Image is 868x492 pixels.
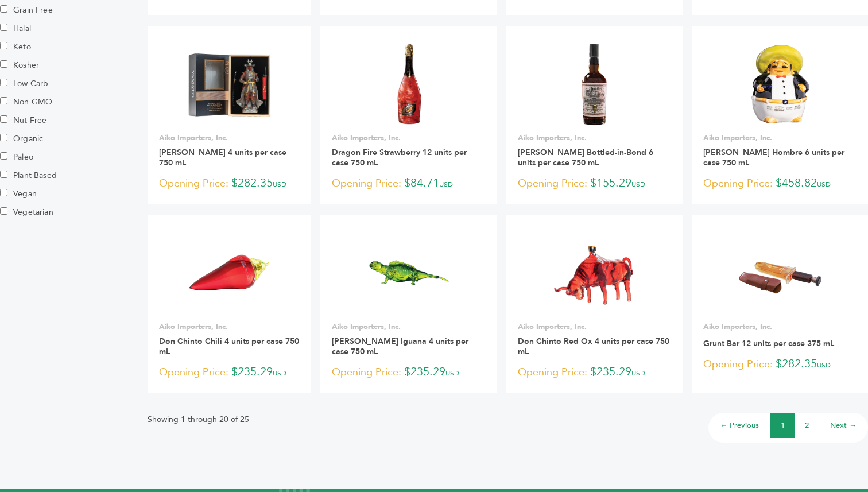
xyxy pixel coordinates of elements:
[273,369,286,378] span: USD
[159,364,300,381] p: $235.29
[703,356,857,373] p: $282.35
[518,147,653,168] a: [PERSON_NAME] Bottled-in-Bond 6 units per case 750 mL
[159,147,286,168] a: [PERSON_NAME] 4 units per case 750 mL
[781,420,785,431] a: 1
[332,321,485,332] p: Aiko Importers, Inc.
[703,338,834,349] a: Grunt Bar 12 units per case 375 mL
[518,175,671,192] p: $155.29
[830,420,857,431] a: Next →
[738,231,821,315] img: Grunt Bar 12 units per case 375 mL
[553,42,636,126] img: Doc Holliday Bottled-in-Bond 6 units per case 750 mL
[148,413,249,427] p: Showing 1 through 20 of 25
[631,369,645,378] span: USD
[518,176,587,191] span: Opening Price:
[332,175,485,192] p: $84.71
[332,336,468,357] a: [PERSON_NAME] Iguana 4 units per case 750 mL
[332,147,467,168] a: Dragon Fire Strawberry 12 units per case 750 mL
[159,321,300,332] p: Aiko Importers, Inc.
[159,365,228,380] span: Opening Price:
[817,361,831,370] span: USD
[738,42,821,126] img: Don Chinto Hombre 6 units per case 750 mL
[188,42,271,126] img: Yamato Honda Tadakatsu 4 units per case 750 mL
[703,321,857,332] p: Aiko Importers, Inc.
[518,364,671,381] p: $235.29
[367,231,451,315] img: Don Chinto Iguana 4 units per case 750 mL
[518,321,671,332] p: Aiko Importers, Inc.
[703,357,773,372] span: Opening Price:
[439,180,453,189] span: USD
[159,336,299,357] a: Don Chinto Chili 4 units per case 750 mL
[518,336,669,357] a: Don Chinto Red Ox 4 units per case 750 mL
[703,147,844,168] a: [PERSON_NAME] Hombre 6 units per case 750 mL
[159,175,300,192] p: $282.35
[631,180,645,189] span: USD
[805,420,809,431] a: 2
[159,176,228,191] span: Opening Price:
[518,133,671,143] p: Aiko Importers, Inc.
[703,133,857,143] p: Aiko Importers, Inc.
[159,133,300,143] p: Aiko Importers, Inc.
[332,365,401,380] span: Opening Price:
[703,176,773,191] span: Opening Price:
[817,180,831,189] span: USD
[445,369,459,378] span: USD
[332,176,401,191] span: Opening Price:
[188,231,271,315] img: Don Chinto Chili 4 units per case 750 mL
[518,365,587,380] span: Opening Price:
[553,231,636,315] img: Don Chinto Red Ox 4 units per case 750 mL
[332,364,485,381] p: $235.29
[703,175,857,192] p: $458.82
[273,180,286,189] span: USD
[720,420,759,431] a: ← Previous
[332,133,485,143] p: Aiko Importers, Inc.
[367,42,451,126] img: Dragon Fire Strawberry 12 units per case 750 mL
